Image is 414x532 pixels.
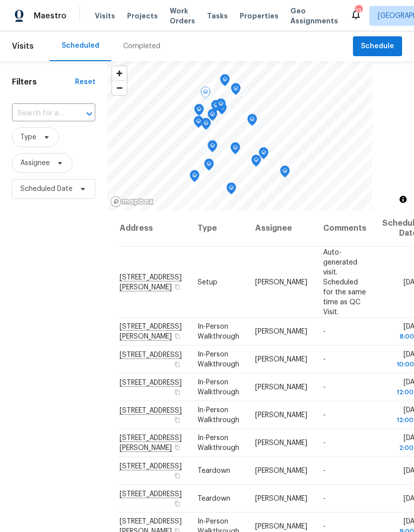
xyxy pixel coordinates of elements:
[173,332,182,341] button: Copy Address
[255,356,307,363] span: [PERSON_NAME]
[204,159,214,174] div: Map marker
[251,155,261,170] div: Map marker
[12,106,68,121] input: Search for an address...
[255,523,307,530] span: [PERSON_NAME]
[173,388,182,397] button: Copy Address
[110,196,154,207] a: Mapbox homepage
[207,109,217,124] div: Map marker
[62,41,99,51] div: Scheduled
[259,147,269,163] div: Map marker
[198,323,239,340] span: In-Person Walkthrough
[190,210,247,247] th: Type
[95,11,115,21] span: Visits
[123,41,160,51] div: Completed
[20,184,72,194] span: Scheduled Date
[226,182,236,198] div: Map marker
[173,499,182,508] button: Copy Address
[255,278,307,285] span: [PERSON_NAME]
[280,166,290,181] div: Map marker
[207,140,217,156] div: Map marker
[315,210,374,247] th: Comments
[173,282,182,291] button: Copy Address
[207,12,228,19] span: Tasks
[112,81,127,95] span: Zoom out
[20,132,36,142] span: Type
[323,356,326,363] span: -
[170,6,195,26] span: Work Orders
[198,495,230,502] span: Teardown
[112,66,127,81] button: Zoom in
[397,193,409,205] button: Toggle attribution
[323,249,366,315] span: Auto-generated visit. Scheduled for the same time as QC Visit.
[323,384,326,391] span: -
[20,158,50,168] span: Assignee
[194,104,204,119] div: Map marker
[323,328,326,335] span: -
[255,328,307,335] span: [PERSON_NAME]
[173,360,182,369] button: Copy Address
[198,379,239,396] span: In-Person Walkthrough
[112,81,127,95] button: Zoom out
[119,210,190,247] th: Address
[211,100,221,115] div: Map marker
[107,61,372,210] canvas: Map
[12,77,75,87] h1: Filters
[323,467,326,474] span: -
[400,194,406,205] span: Toggle attribution
[353,36,402,57] button: Schedule
[82,107,96,121] button: Open
[201,87,210,102] div: Map marker
[198,435,239,451] span: In-Person Walkthrough
[361,40,394,53] span: Schedule
[290,6,338,26] span: Geo Assignments
[230,142,240,158] div: Map marker
[220,74,230,89] div: Map marker
[127,11,158,21] span: Projects
[255,467,307,474] span: [PERSON_NAME]
[75,77,95,87] div: Reset
[34,11,67,21] span: Maestro
[255,384,307,391] span: [PERSON_NAME]
[216,98,226,114] div: Map marker
[240,11,278,21] span: Properties
[198,351,239,368] span: In-Person Walkthrough
[323,495,326,502] span: -
[198,467,230,474] span: Teardown
[255,412,307,419] span: [PERSON_NAME]
[231,83,241,98] div: Map marker
[323,440,326,446] span: -
[173,443,182,452] button: Copy Address
[194,116,204,131] div: Map marker
[255,495,307,502] span: [PERSON_NAME]
[355,6,362,16] div: 13
[247,114,257,129] div: Map marker
[190,170,200,185] div: Map marker
[247,210,315,247] th: Assignee
[323,523,326,530] span: -
[173,471,182,480] button: Copy Address
[198,407,239,424] span: In-Person Walkthrough
[255,440,307,446] span: [PERSON_NAME]
[173,416,182,425] button: Copy Address
[323,412,326,419] span: -
[198,278,217,285] span: Setup
[12,35,34,57] span: Visits
[201,118,211,133] div: Map marker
